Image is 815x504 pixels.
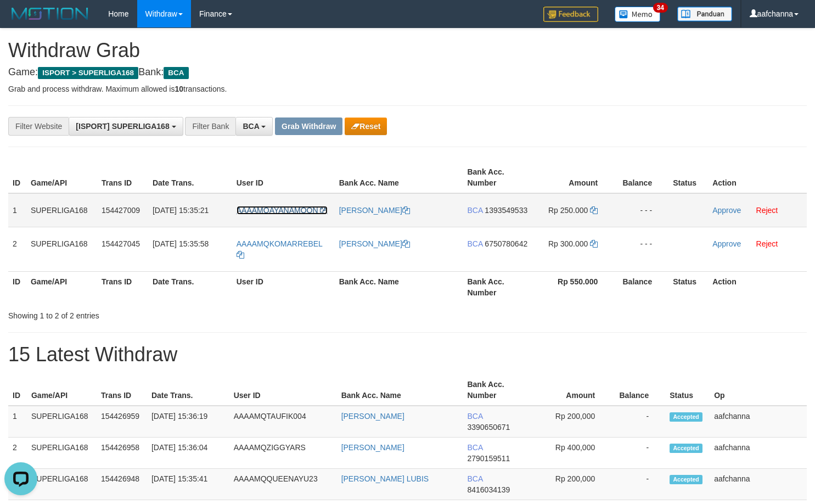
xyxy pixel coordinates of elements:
[8,5,92,22] img: MOTION_logo.png
[38,67,138,79] span: ISPORT > SUPERLIGA168
[102,239,140,248] span: 154427045
[463,162,532,193] th: Bank Acc. Number
[590,206,598,215] a: Copy 250000 to clipboard
[668,271,708,303] th: Status
[243,122,259,131] span: BCA
[708,271,807,303] th: Action
[710,469,807,500] td: aafchanna
[467,412,482,421] span: BCA
[615,7,661,22] img: Button%20Memo.svg
[532,162,614,193] th: Amount
[670,444,702,453] span: Accepted
[614,162,668,193] th: Balance
[531,438,611,469] td: Rp 400,000
[235,117,273,136] button: BCA
[76,122,169,131] span: [ISPORT] SUPERLIGA168
[8,438,27,469] td: 2
[237,206,328,215] a: AAAAMQAYANAMOON
[335,162,463,193] th: Bank Acc. Name
[8,162,26,193] th: ID
[185,117,235,136] div: Filter Bank
[614,193,668,227] td: - - -
[708,162,807,193] th: Action
[485,239,527,248] span: Copy 6750780642 to clipboard
[26,227,97,271] td: SUPERLIGA168
[8,406,27,438] td: 1
[710,374,807,406] th: Op
[531,374,611,406] th: Amount
[341,474,429,483] a: [PERSON_NAME] LUBIS
[229,438,337,469] td: AAAAMQZIGGYARS
[237,206,318,215] span: AAAAMQAYANAMOON
[335,271,463,303] th: Bank Acc. Name
[97,271,148,303] th: Trans ID
[548,206,588,215] span: Rp 250.000
[339,206,410,215] a: [PERSON_NAME]
[670,412,702,422] span: Accepted
[653,3,668,13] span: 34
[710,438,807,469] td: aafchanna
[611,438,665,469] td: -
[8,344,807,366] h1: 15 Latest Withdraw
[8,227,26,271] td: 2
[26,193,97,227] td: SUPERLIGA168
[543,7,598,22] img: Feedback.jpg
[531,469,611,500] td: Rp 200,000
[339,239,410,248] a: [PERSON_NAME]
[97,162,148,193] th: Trans ID
[27,406,97,438] td: SUPERLIGA168
[97,438,147,469] td: 154426958
[670,475,702,484] span: Accepted
[8,271,26,303] th: ID
[531,406,611,438] td: Rp 200,000
[275,117,342,135] button: Grab Withdraw
[548,239,588,248] span: Rp 300.000
[148,271,232,303] th: Date Trans.
[27,469,97,500] td: SUPERLIGA168
[8,67,807,78] h4: Game: Bank:
[467,485,510,494] span: Copy 8416034139 to clipboard
[147,469,229,500] td: [DATE] 15:35:41
[27,438,97,469] td: SUPERLIGA168
[69,117,183,136] button: [ISPORT] SUPERLIGA168
[232,271,335,303] th: User ID
[677,7,732,21] img: panduan.png
[611,406,665,438] td: -
[614,271,668,303] th: Balance
[229,374,337,406] th: User ID
[345,117,387,135] button: Reset
[26,271,97,303] th: Game/API
[467,423,510,432] span: Copy 3390650671 to clipboard
[232,162,335,193] th: User ID
[611,469,665,500] td: -
[237,239,323,259] a: AAAAMQKOMARREBEL
[97,469,147,500] td: 154426948
[175,85,183,93] strong: 10
[97,406,147,438] td: 154426959
[467,443,482,452] span: BCA
[27,374,97,406] th: Game/API
[8,117,69,136] div: Filter Website
[712,239,741,248] a: Approve
[147,438,229,469] td: [DATE] 15:36:04
[97,374,147,406] th: Trans ID
[485,206,527,215] span: Copy 1393549533 to clipboard
[467,239,482,248] span: BCA
[153,239,209,248] span: [DATE] 15:35:58
[8,374,27,406] th: ID
[153,206,209,215] span: [DATE] 15:35:21
[102,206,140,215] span: 154427009
[26,162,97,193] th: Game/API
[237,239,323,248] span: AAAAMQKOMARREBEL
[341,443,404,452] a: [PERSON_NAME]
[467,454,510,463] span: Copy 2790159511 to clipboard
[467,206,482,215] span: BCA
[463,374,531,406] th: Bank Acc. Number
[148,162,232,193] th: Date Trans.
[229,469,337,500] td: AAAAMQQUEENAYU23
[611,374,665,406] th: Balance
[756,206,778,215] a: Reject
[614,227,668,271] td: - - -
[229,406,337,438] td: AAAAMQTAUFIK004
[590,239,598,248] a: Copy 300000 to clipboard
